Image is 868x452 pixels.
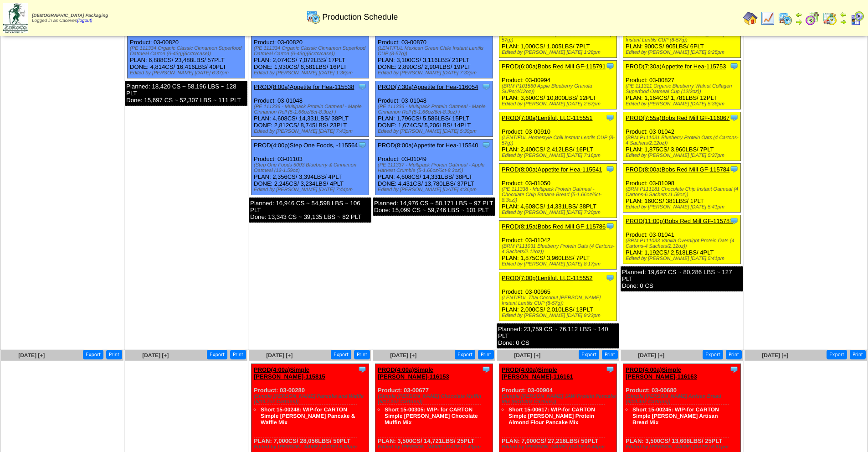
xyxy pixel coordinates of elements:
[499,164,617,218] div: Product: 03-01050 PLAN: 4,608CS / 14,331LBS / 38PLT
[638,352,664,358] a: [DATE] [+]
[626,166,729,173] a: PROD(8:00a)Bobs Red Mill GF-115784
[478,350,494,359] button: Print
[502,187,616,203] div: (PE 111338 - Multipack Protein Oatmeal - Chocolate Chip Banana Bread (5-1.66oz/6ct-8.3oz))
[502,114,592,121] a: PROD(7:00a)Lentiful, LLC-115551
[130,46,245,57] div: (PE 111334 Organic Classic Cinnamon Superfood Oatmeal Carton (6-43g)(6crtn/case))
[373,197,495,216] div: Planned: 14,976 CS ~ 50,171 LBS ~ 97 PLT Done: 15,099 CS ~ 59,746 LBS ~ 101 PLT
[378,394,493,405] div: (Simple [PERSON_NAME] Chocolate Muffin (6/11.2oz Cartons))
[266,352,293,358] span: [DATE] [+]
[77,18,92,23] a: (logout)
[497,323,619,348] div: Planned: 23,759 CS ~ 76,112 LBS ~ 140 PLT Done: 0 CS
[743,11,758,26] img: home.gif
[142,352,169,358] span: [DATE] [+]
[726,350,742,359] button: Print
[626,366,697,380] a: PROD(4:00a)Simple [PERSON_NAME]-116163
[207,350,227,359] button: Export
[254,129,369,134] div: Edited by [PERSON_NAME] [DATE] 7:43pm
[502,153,616,158] div: Edited by [PERSON_NAME] [DATE] 7:16pm
[254,142,358,149] a: PROD(4:00p)Step One Foods, -115564
[626,444,740,450] div: Edited by [PERSON_NAME] [DATE] 6:51pm
[502,63,606,70] a: PROD(6:00a)Bobs Red Mill GF-115791
[125,81,247,106] div: Planned: 18,420 CS ~ 58,196 LBS ~ 128 PLT Done: 15,697 CS ~ 52,307 LBS ~ 111 PLT
[602,350,618,359] button: Print
[252,140,369,195] div: Product: 03-01103 PLAN: 2,356CS / 3,394LBS / 4PLT DONE: 2,245CS / 3,234LBS / 4PLT
[378,444,493,450] div: Edited by [PERSON_NAME] [DATE] 7:43pm
[626,256,740,261] div: Edited by [PERSON_NAME] [DATE] 5:41pm
[623,112,741,161] div: Product: 03-01042 PLAN: 1,875CS / 3,960LBS / 7PLT
[306,10,321,24] img: calendarprod.gif
[626,153,740,158] div: Edited by [PERSON_NAME] [DATE] 5:37pm
[502,101,616,107] div: Edited by [PERSON_NAME] [DATE] 2:57pm
[378,70,493,76] div: Edited by [PERSON_NAME] [DATE] 7:33pm
[729,62,739,71] img: Tooltip
[623,164,741,213] div: Product: 03-01098 PLAN: 160CS / 381LBS / 1PLT
[606,365,615,374] img: Tooltip
[358,365,367,374] img: Tooltip
[626,218,733,224] a: PROD(11:00p)Bobs Red Mill GF-115787
[482,365,491,374] img: Tooltip
[358,140,367,150] img: Tooltip
[805,11,820,26] img: calendarblend.gif
[375,140,493,195] div: Product: 03-01049 PLAN: 4,608CS / 14,331LBS / 38PLT DONE: 4,431CS / 13,780LBS / 37PLT
[378,83,478,90] a: PROD(7:30a)Appetite for Hea-116054
[502,166,602,173] a: PROD(8:00a)Appetite for Hea-115541
[822,11,837,26] img: calendarinout.gif
[32,13,108,18] span: [DEMOGRAPHIC_DATA] Packaging
[254,46,369,57] div: (PE 111334 Organic Classic Cinnamon Superfood Oatmeal Carton (6-43g)(6crtn/case))
[729,113,739,122] img: Tooltip
[778,11,792,26] img: calendarprod.gif
[840,18,847,26] img: arrowright.gif
[729,165,739,174] img: Tooltip
[385,406,478,426] a: Short 15-00305: WIP- for CARTON Simple [PERSON_NAME] Chocolate Muffin Mix
[502,366,573,380] a: PROD(4:00a)Simple [PERSON_NAME]-116161
[128,23,245,78] div: Product: 03-00820 PLAN: 6,888CS / 23,488LBS / 57PLT DONE: 4,814CS / 16,416LBS / 40PLT
[378,366,449,380] a: PROD(4:00a)Simple [PERSON_NAME]-116153
[254,187,369,192] div: Edited by [PERSON_NAME] [DATE] 7:44pm
[508,406,595,426] a: Short 15-00617: WIP-for CARTON Simple [PERSON_NAME] Protein Almond Flour Pancake Mix
[502,244,616,255] div: (BRM P111031 Blueberry Protein Oats (4 Cartons-4 Sachets/2.12oz))
[850,350,866,359] button: Print
[626,50,740,55] div: Edited by [PERSON_NAME] [DATE] 9:25pm
[762,352,788,358] span: [DATE] [+]
[729,216,739,225] img: Tooltip
[378,187,493,192] div: Edited by [PERSON_NAME] [DATE] 4:36pm
[378,142,478,149] a: PROD(8:00a)Appetite for Hea-115540
[850,11,864,26] img: calendarcustomer.gif
[254,104,369,115] div: (PE 111336 - Multipack Protein Oatmeal - Maple Cinnamon Roll (5-1.66oz/6ct-8.3oz) )
[390,352,416,358] a: [DATE] [+]
[130,70,245,76] div: Edited by [PERSON_NAME] [DATE] 6:37pm
[322,12,398,22] span: Production Schedule
[499,272,617,321] div: Product: 03-00965 PLAN: 2,000CS / 2,010LBS / 13PLT
[502,313,616,318] div: Edited by [PERSON_NAME] [DATE] 9:23pm
[626,114,729,121] a: PROD(7:55a)Bobs Red Mill GF-116067
[378,46,493,57] div: (LENTIFUL Mexican Green Chile Instant Lentils CUP (8-57g))
[378,162,493,173] div: (PE 111337 - Multipack Protein Oatmeal - Apple Harvest Crumble (5-1.66oz/6ct-8.3oz))
[626,238,740,249] div: (BRM P111033 Vanilla Overnight Protein Oats (4 Cartons-4 Sachets/2.12oz))
[455,350,475,359] button: Export
[252,81,369,137] div: Product: 03-01048 PLAN: 4,608CS / 14,331LBS / 38PLT DONE: 2,812CS / 8,745LBS / 23PLT
[254,70,369,76] div: Edited by [PERSON_NAME] [DATE] 1:36pm
[18,352,45,358] a: [DATE] [+]
[375,81,493,137] div: Product: 03-01048 PLAN: 1,796CS / 5,586LBS / 15PLT DONE: 1,674CS / 5,206LBS / 14PLT
[514,352,540,358] a: [DATE] [+]
[499,112,617,161] div: Product: 03-00910 PLAN: 2,400CS / 2,412LBS / 16PLT
[331,350,351,359] button: Export
[482,82,491,91] img: Tooltip
[626,101,740,107] div: Edited by [PERSON_NAME] [DATE] 5:36pm
[3,3,28,33] img: zoroco-logo-small.webp
[606,165,615,174] img: Tooltip
[83,350,103,359] button: Export
[502,210,616,215] div: Edited by [PERSON_NAME] [DATE] 7:20pm
[606,62,615,71] img: Tooltip
[606,222,615,231] img: Tooltip
[32,13,108,23] span: Logged in as Caceves
[623,61,741,109] div: Product: 03-00827 PLAN: 1,164CS / 1,781LBS / 12PLT
[254,162,369,173] div: (Step One Foods 5003 Blueberry & Cinnamon Oatmeal (12-1.59oz)
[261,406,355,426] a: Short 15-00248: WIP-for CARTON Simple [PERSON_NAME] Pancake & Waffle Mix
[254,394,369,405] div: (Simple [PERSON_NAME] Pancake and Waffle (6/10.7oz Cartons))
[230,350,246,359] button: Print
